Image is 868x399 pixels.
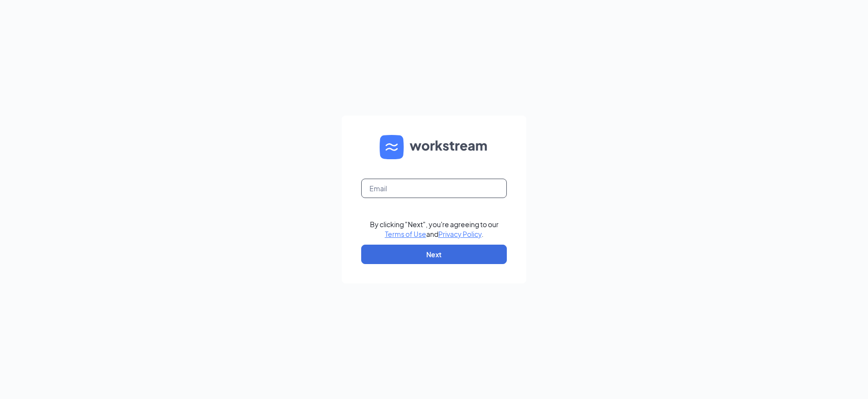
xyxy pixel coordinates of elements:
[370,219,499,239] div: By clicking "Next", you're agreeing to our and .
[380,135,488,159] img: WS logo and Workstream text
[361,179,507,198] input: Email
[361,245,507,264] button: Next
[385,230,426,238] a: Terms of Use
[438,230,482,238] a: Privacy Policy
